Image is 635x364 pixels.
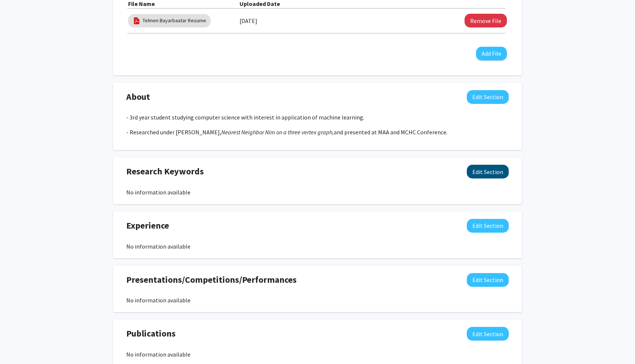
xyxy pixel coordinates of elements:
a: Telmen Bayarbaatar Resume [143,17,206,24]
span: Presentations/Competitions/Performances [126,273,297,286]
div: No information available [126,296,509,305]
div: No information available [126,188,509,197]
span: Experience [126,219,169,232]
div: No information available [126,350,509,359]
button: Edit Experience [467,219,509,233]
em: Nearest Neighbor Nim on a three vertex graph, [221,128,334,136]
label: [DATE] [240,14,257,27]
button: Remove Telmen Bayarbaatar Resume File [465,14,507,27]
span: About [126,90,150,104]
img: pdf_icon.png [133,17,141,25]
span: Publications [126,327,176,340]
button: Edit About [467,90,509,104]
p: - Researched under [PERSON_NAME], and presented at MAA and MCHC Conference. [126,128,509,137]
button: Edit Publications [467,327,509,341]
button: Add File [476,47,507,60]
div: No information available [126,242,509,251]
span: Research Keywords [126,165,204,178]
iframe: Chat [6,331,32,358]
button: Edit Presentations/Competitions/Performances [467,273,509,287]
button: Edit Research Keywords [467,165,509,178]
p: - 3rd year student studying computer science with interest in application of machine learning. [126,113,509,122]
